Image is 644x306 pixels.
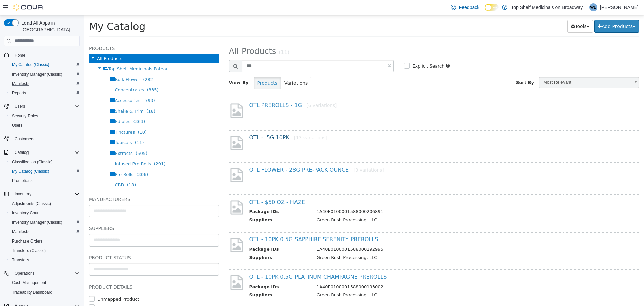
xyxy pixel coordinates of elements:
[5,29,135,37] h5: Products
[12,148,80,157] span: Catalog
[228,239,540,247] td: Green Rush Processing, LLC
[9,89,29,97] a: Reports
[70,146,82,151] span: (291)
[9,218,80,226] span: Inventory Manager (Classic)
[1,134,83,144] button: Customers
[12,190,34,198] button: Inventory
[432,64,450,70] span: Sort By
[165,151,300,158] a: OTL FLOWER - 28G PRE-PACK OUNCE[3 variations]
[165,230,228,239] th: Package IDs
[15,150,29,155] span: Catalog
[9,121,25,129] a: Users
[9,61,52,69] a: My Catalog (Classic)
[31,83,56,88] span: Accessories
[63,72,75,77] span: (335)
[13,41,39,46] span: All Products
[9,112,41,120] a: Security Roles
[485,4,499,11] input: Dark Mode
[31,114,51,119] span: Tinctures
[145,87,160,103] img: missing-image.png
[49,103,61,108] span: (363)
[9,121,80,129] span: Users
[12,81,29,86] span: Manifests
[7,121,83,130] button: Users
[9,89,80,97] span: Reports
[195,34,206,40] small: (11)
[145,31,193,41] span: All Products
[270,152,300,157] small: [3 variations]
[15,191,31,197] span: Inventory
[31,146,67,151] span: Infused Pre-Rolls
[7,227,83,236] button: Manifests
[1,269,83,278] button: Operations
[31,157,50,162] span: Pre-Rolls
[31,93,60,98] span: Shake & Trim
[51,125,60,130] span: (11)
[59,83,71,88] span: (793)
[24,51,85,56] span: Top Shelf Medicinals Poteau
[12,238,43,244] span: Purchase Orders
[9,70,80,78] span: Inventory Manager (Classic)
[12,269,37,277] button: Operations
[12,113,38,119] span: Security Roles
[9,288,80,296] span: Traceabilty Dashboard
[12,135,37,143] a: Customers
[165,183,221,190] a: OTL - $50 OZ - HAZE
[165,276,228,285] th: Suppliers
[7,288,83,297] button: Traceabilty Dashboard
[228,230,540,239] td: 1A40E0100001588000192995
[9,209,80,217] span: Inventory Count
[12,290,52,295] span: Traceabilty Dashboard
[228,201,540,210] td: Green Rush Processing, LLC
[9,218,65,226] a: Inventory Manager (Classic)
[228,268,540,276] td: 1A40E0100001588000193002
[7,246,83,255] button: Transfers (Classic)
[9,200,80,208] span: Adjustments (Classic)
[12,257,29,263] span: Transfers
[31,72,60,77] span: Concentrates
[12,148,31,157] button: Catalog
[145,184,160,200] img: missing-image.png
[9,247,48,255] a: Transfers (Classic)
[590,3,596,11] span: WB
[327,47,361,54] label: Explicit Search
[9,167,52,175] a: My Catalog (Classic)
[12,178,33,183] span: Promotions
[9,256,80,264] span: Transfers
[15,53,25,58] span: Home
[31,167,40,172] span: CBD
[145,151,160,168] img: missing-image.png
[12,90,26,96] span: Reports
[9,177,35,185] a: Promotions
[13,4,44,11] img: Cova
[12,51,80,59] span: Home
[12,210,41,216] span: Inventory Count
[59,61,71,67] span: (282)
[12,229,29,234] span: Manifests
[7,236,83,246] button: Purchase Orders
[31,61,56,67] span: Bulk Flower
[145,119,160,136] img: missing-image.png
[15,136,34,142] span: Customers
[9,80,80,88] span: Manifests
[9,158,55,166] a: Classification (Classic)
[9,237,45,245] a: Purchase Orders
[511,5,555,17] button: Add Products
[9,200,54,208] a: Adjustments (Classic)
[12,269,80,277] span: Operations
[170,61,197,74] button: Products
[15,104,25,109] span: Users
[165,239,228,247] th: Suppliers
[9,158,80,166] span: Classification (Classic)
[9,112,80,120] span: Security Roles
[9,167,80,175] span: My Catalog (Classic)
[9,279,80,287] span: Cash Management
[585,3,587,11] p: |
[589,3,597,11] div: WAYLEN BUNN
[62,93,71,98] span: (18)
[12,248,46,253] span: Transfers (Classic)
[7,167,83,176] button: My Catalog (Classic)
[165,201,228,210] th: Suppliers
[9,80,32,88] a: Manifests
